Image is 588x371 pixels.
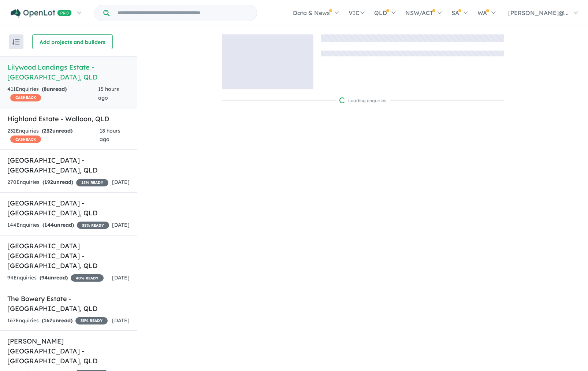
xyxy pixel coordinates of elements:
h5: Lilywood Landings Estate - [GEOGRAPHIC_DATA] , QLD [7,62,130,82]
img: sort.svg [12,39,20,45]
span: 192 [44,179,53,185]
div: Loading enquiries [339,97,386,104]
div: 144 Enquir ies [7,221,109,230]
span: 35 % READY [77,222,109,229]
span: 167 [44,317,52,324]
span: CASHBACK [10,136,41,143]
input: Try estate name, suburb, builder or developer [111,5,255,21]
span: 8 [44,86,46,92]
img: Openlot PRO Logo White [11,9,72,18]
strong: ( unread) [42,86,67,92]
strong: ( unread) [42,222,74,228]
span: 15 hours ago [98,86,119,101]
span: [PERSON_NAME]@... [508,9,569,16]
h5: [GEOGRAPHIC_DATA] [GEOGRAPHIC_DATA] - [GEOGRAPHIC_DATA] , QLD [7,241,130,271]
span: 15 % READY [76,179,108,186]
strong: ( unread) [42,179,73,185]
span: 144 [44,222,54,228]
h5: [PERSON_NAME][GEOGRAPHIC_DATA] - [GEOGRAPHIC_DATA] , QLD [7,336,130,366]
strong: ( unread) [42,127,72,134]
span: 18 hours ago [100,127,120,143]
span: 232 [44,127,52,134]
h5: Highland Estate - Walloon , QLD [7,114,130,124]
span: [DATE] [112,317,130,324]
span: [DATE] [112,179,130,185]
h5: [GEOGRAPHIC_DATA] - [GEOGRAPHIC_DATA] , QLD [7,198,130,218]
span: 35 % READY [75,317,108,324]
h5: [GEOGRAPHIC_DATA] - [GEOGRAPHIC_DATA] , QLD [7,155,130,175]
div: 411 Enquir ies [7,85,98,103]
span: 94 [41,274,48,281]
span: CASHBACK [10,94,41,101]
button: Add projects and builders [32,34,113,49]
strong: ( unread) [42,317,72,324]
span: [DATE] [112,274,130,281]
span: [DATE] [112,222,130,228]
h5: The Bowery Estate - [GEOGRAPHIC_DATA] , QLD [7,294,130,314]
div: 232 Enquir ies [7,127,100,144]
div: 167 Enquir ies [7,316,108,325]
span: 40 % READY [71,274,104,282]
div: 94 Enquir ies [7,274,104,282]
strong: ( unread) [40,274,68,281]
div: 270 Enquir ies [7,178,108,187]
